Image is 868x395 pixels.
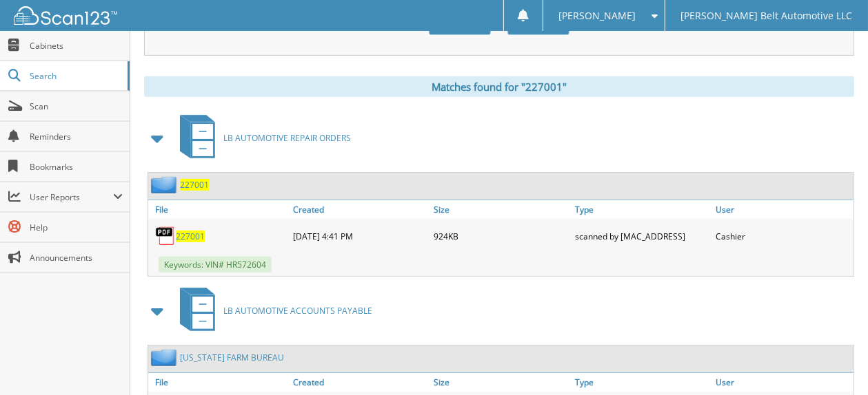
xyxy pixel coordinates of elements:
span: LB AUTOMOTIVE ACCOUNTS PAYABLE [223,305,372,317]
a: Size [430,373,572,392]
a: 227001 [176,231,205,242]
div: Matches found for "227001" [144,76,854,97]
span: Announcements [30,252,123,264]
a: LB AUTOMOTIVE REPAIR ORDERS [172,111,351,165]
span: Bookmarks [30,161,123,173]
span: [PERSON_NAME] [558,12,636,20]
span: LB AUTOMOTIVE REPAIR ORDERS [223,132,351,144]
span: User Reports [30,191,113,203]
img: folder2.png [151,349,180,366]
a: File [148,373,290,392]
a: File [148,200,290,219]
span: [PERSON_NAME] Belt Automotive LLC [680,12,852,20]
a: Type [572,200,713,219]
span: Scan [30,100,123,112]
img: scan123-logo-white.svg [14,6,117,25]
img: folder2.png [151,176,180,193]
a: Size [430,200,572,219]
div: Cashier [712,222,854,250]
span: Cabinets [30,40,123,52]
span: Help [30,222,123,233]
iframe: Chat Widget [799,329,868,395]
span: Search [30,70,121,82]
span: Keywords: VIN# HR572604 [159,257,272,273]
span: Reminders [30,131,123,142]
a: Type [572,373,713,392]
a: User [712,373,854,392]
a: Created [290,373,431,392]
a: [US_STATE] FARM BUREAU [180,352,284,363]
a: 227001 [180,179,209,191]
div: 924KB [430,222,572,250]
div: scanned by [MAC_ADDRESS] [572,222,713,250]
a: Created [290,200,431,219]
img: PDF.png [155,226,176,246]
div: [DATE] 4:41 PM [290,222,431,250]
a: LB AUTOMOTIVE ACCOUNTS PAYABLE [172,284,372,338]
a: User [712,200,854,219]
